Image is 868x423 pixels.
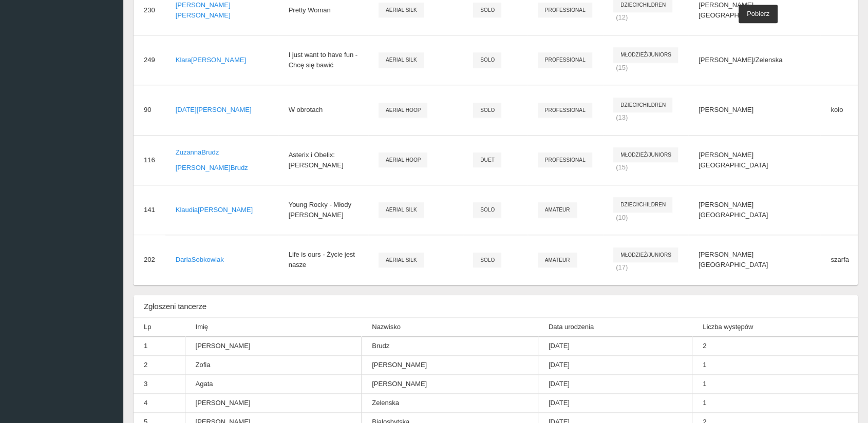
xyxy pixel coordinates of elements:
[176,205,268,215] p: Klaudia [PERSON_NAME]
[616,64,628,71] span: (15)
[473,3,501,17] span: Solo
[616,13,628,21] span: (12)
[613,197,672,212] span: Dzieci/Children
[538,152,592,167] span: Professional
[473,152,501,167] span: Duet
[616,163,628,171] span: (15)
[134,235,165,284] td: 202
[379,152,428,167] span: Aerial Hoop
[176,163,268,173] p: [PERSON_NAME] Brudz
[176,105,268,115] p: [DATE] [PERSON_NAME]
[278,135,368,185] td: Asterix i Obelix: [PERSON_NAME]
[820,85,867,134] td: koło
[538,103,592,118] span: Professional
[278,235,368,284] td: Life is ours - Życie jest nasze
[185,393,362,412] td: [PERSON_NAME]
[692,374,858,393] td: 1
[538,374,692,393] td: [DATE]
[538,393,692,412] td: [DATE]
[538,336,692,355] td: [DATE]
[134,336,185,355] td: 1
[379,202,424,217] span: Aerial Silk
[538,202,577,217] span: Amateur
[176,255,268,265] p: Daria Sobkowiak
[278,85,368,134] td: W obrotach
[362,336,538,355] td: Brudz
[688,235,820,284] td: [PERSON_NAME][GEOGRAPHIC_DATA]
[692,393,858,412] td: 1
[613,98,672,112] span: Dzieci/Children
[616,263,628,271] span: (17)
[362,393,538,412] td: Zelenska
[134,135,165,185] td: 116
[473,202,501,217] span: Solo
[616,214,628,221] span: (10)
[473,52,501,67] span: Solo
[362,355,538,374] td: [PERSON_NAME]
[692,355,858,374] td: 1
[134,393,185,412] td: 4
[538,355,692,374] td: [DATE]
[144,300,206,312] h6: Zgłoszeni tancerze
[362,374,538,393] td: [PERSON_NAME]
[613,147,678,162] span: Młodzież/Juniors
[185,336,362,355] td: [PERSON_NAME]
[538,253,577,267] span: Amateur
[278,35,368,85] td: I just want to have fun - Chcę się bawić
[379,3,424,17] span: Aerial Silk
[379,253,424,267] span: Aerial Silk
[134,318,185,337] th: Lp
[692,318,858,337] th: Liczba występów
[473,103,501,118] span: Solo
[134,374,185,393] td: 3
[134,35,165,85] td: 249
[176,147,268,158] p: Zuzanna Brudz
[185,374,362,393] td: Agata
[134,355,185,374] td: 2
[278,185,368,235] td: Young Rocky - Młody [PERSON_NAME]
[362,318,538,337] th: Nazwisko
[379,103,428,118] span: Aerial Hoop
[538,318,692,337] th: Data urodzenia
[688,135,820,185] td: [PERSON_NAME][GEOGRAPHIC_DATA]
[616,113,628,121] span: (13)
[820,235,867,284] td: szarfa
[134,85,165,134] td: 90
[688,185,820,235] td: [PERSON_NAME][GEOGRAPHIC_DATA]
[688,85,820,134] td: [PERSON_NAME]
[538,52,592,67] span: Professional
[688,35,820,85] td: [PERSON_NAME]/Zelenska
[134,185,165,235] td: 141
[176,55,268,65] p: Klara [PERSON_NAME]
[473,253,501,267] span: Solo
[692,336,858,355] td: 2
[185,355,362,374] td: Zofia
[613,47,678,62] span: Młodzież/Juniors
[538,3,592,17] span: Professional
[185,318,362,337] th: Imię
[379,52,424,67] span: Aerial Silk
[613,247,678,262] span: Młodzież/Juniors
